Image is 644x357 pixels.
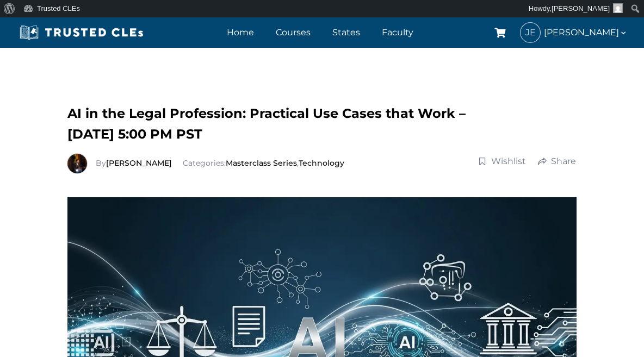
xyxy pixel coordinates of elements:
a: Wishlist [478,155,527,168]
a: [PERSON_NAME] [106,158,172,168]
a: States [330,24,363,40]
span: JE [521,23,540,42]
a: Share [537,155,577,168]
span: AI in the Legal Profession: Practical Use Cases that Work – [DATE] 5:00 PM PST [67,105,466,142]
img: Richard Estevez [67,154,87,173]
a: Courses [273,24,313,40]
span: [PERSON_NAME] [544,25,628,40]
img: Trusted CLEs [16,24,146,41]
a: Masterclass Series [226,158,297,168]
div: Categories: , [96,157,344,169]
a: Faculty [379,24,416,40]
span: By [96,158,174,168]
a: Home [224,24,257,40]
a: Technology [299,158,344,168]
span: [PERSON_NAME] [552,4,610,12]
